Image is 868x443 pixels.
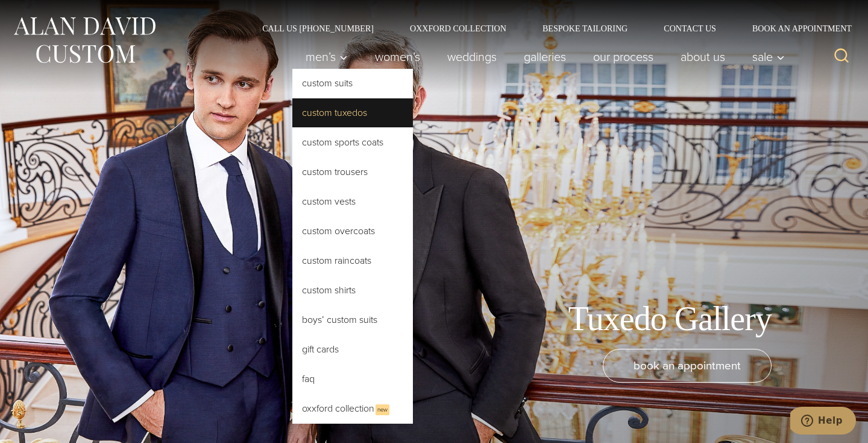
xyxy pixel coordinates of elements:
a: About Us [667,45,739,69]
button: View Search Form [827,42,856,71]
a: weddings [434,45,511,69]
a: Custom Suits [292,69,413,98]
a: Oxxford Collection [392,24,524,33]
a: book an appointment [603,349,772,383]
a: Custom Shirts [292,276,413,305]
a: Custom Trousers [292,158,413,186]
a: Custom Sports Coats [292,128,413,157]
a: Oxxford CollectionNew [292,394,413,424]
a: Gift Cards [292,335,413,364]
img: Alan David Custom [12,13,157,67]
button: Child menu of Sale [739,45,791,69]
a: Our Process [580,45,667,69]
button: Child menu of Men’s [292,45,362,69]
a: Galleries [511,45,580,69]
a: Boys’ Custom Suits [292,305,413,334]
span: book an appointment [634,357,741,374]
a: Custom Vests [292,187,413,216]
h1: Tuxedo Gallery [568,299,772,339]
a: Book an Appointment [734,24,856,33]
a: Women’s [362,45,434,69]
a: Custom Raincoats [292,246,413,275]
iframe: Opens a widget where you can chat to one of our agents [790,407,856,437]
nav: Secondary Navigation [244,24,856,33]
span: New [376,404,389,415]
nav: Primary Navigation [292,45,791,69]
a: Call Us [PHONE_NUMBER] [244,24,392,33]
a: Contact Us [646,24,734,33]
a: FAQ [292,365,413,394]
a: Bespoke Tailoring [524,24,646,33]
a: Custom Tuxedos [292,98,413,127]
a: Custom Overcoats [292,217,413,246]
